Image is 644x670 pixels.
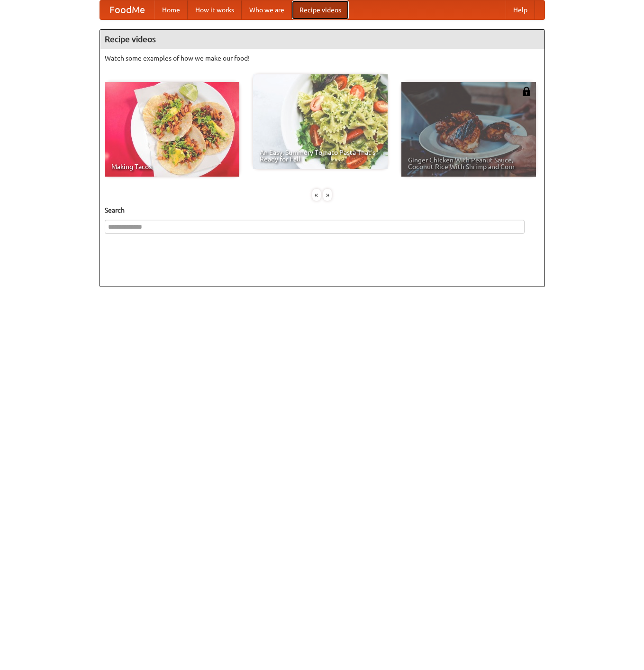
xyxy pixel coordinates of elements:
h4: Recipe videos [100,30,544,49]
div: » [323,189,332,201]
a: Recipe videos [292,0,349,19]
a: Who we are [242,0,292,19]
a: An Easy, Summery Tomato Pasta That's Ready for Fall [253,74,388,169]
h5: Search [105,205,540,215]
a: Making Tacos [105,82,239,177]
p: Watch some examples of how we make our food! [105,54,540,63]
img: 483408.png [522,87,531,96]
a: FoodMe [100,0,154,19]
span: An Easy, Summery Tomato Pasta That's Ready for Fall [260,149,381,162]
span: Making Tacos [111,163,233,170]
a: How it works [188,0,242,19]
a: Home [154,0,188,19]
div: « [312,189,321,201]
a: Help [506,0,535,19]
